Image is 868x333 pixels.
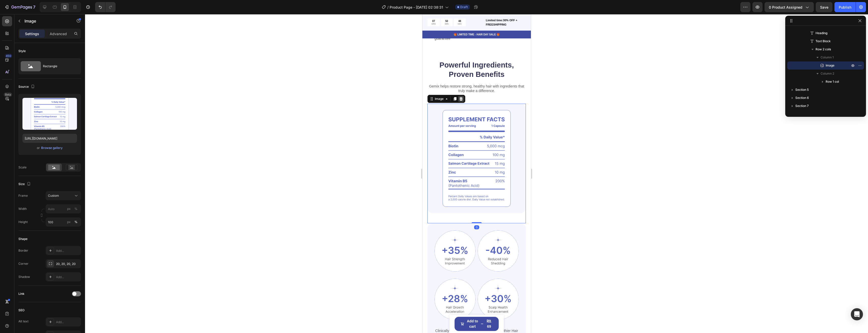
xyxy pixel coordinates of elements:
button: px [73,219,79,225]
span: Section 7 [795,103,809,108]
div: SEO [18,308,24,313]
div: Beta [4,93,12,97]
span: 0 product assigned [769,5,802,10]
div: Scale [18,165,26,170]
span: Column 2 [821,71,834,76]
div: Alt text [18,319,29,324]
div: Add... [56,320,80,324]
span: Product Page - [DATE] 02:38:31 [390,5,443,10]
div: Shape [18,237,28,241]
p: Settings [25,31,39,36]
span: Save [820,5,828,9]
div: 20, 20, 20, 20 [56,262,80,266]
button: Browse gallery [41,145,63,150]
span: Image [826,63,834,68]
input: https://example.com/image.jpg [22,134,77,143]
span: Section 6 [795,95,809,100]
div: % [74,207,77,211]
img: preview-image [22,98,77,130]
button: px [73,206,79,212]
div: px [67,220,71,224]
div: Source [18,83,36,90]
div: Add... [56,275,80,279]
span: Row 2 cols [816,47,831,52]
div: Browse gallery [41,146,63,150]
div: Border [18,248,28,253]
span: Section 5 [795,87,809,92]
p: Advanced [50,31,67,36]
input: px% [46,217,81,227]
button: 7 [2,2,38,12]
button: Save [816,2,832,12]
span: / [387,5,389,10]
button: % [66,206,72,212]
div: Rectangle [43,60,74,72]
label: Width [18,207,27,211]
span: Heading [816,31,827,36]
div: Link [18,292,24,296]
div: % [74,220,77,224]
input: px% [46,204,81,213]
p: 7 [33,4,35,10]
div: Undo/Redo [95,2,116,12]
div: Add... [56,249,80,253]
span: Custom [48,193,59,198]
div: Style [18,49,26,53]
span: Column 1 [821,55,834,60]
label: Frame [18,193,28,198]
label: Height [18,220,28,224]
div: Size [18,181,32,188]
button: Custom [46,191,81,200]
button: Publish [834,2,856,12]
div: Publish [839,5,851,10]
div: Corner [18,261,29,266]
p: Image [24,18,67,24]
span: Draft [460,5,468,9]
iframe: Design area [422,14,531,333]
button: 0 product assigned [765,2,814,12]
div: px [67,207,71,211]
div: Open Intercom Messenger [851,308,863,320]
span: or [37,145,40,151]
span: Text Block [816,39,831,44]
div: Shadow [18,275,30,279]
button: % [66,219,72,225]
div: 450 [5,54,12,58]
span: Row 1 col [826,79,839,84]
